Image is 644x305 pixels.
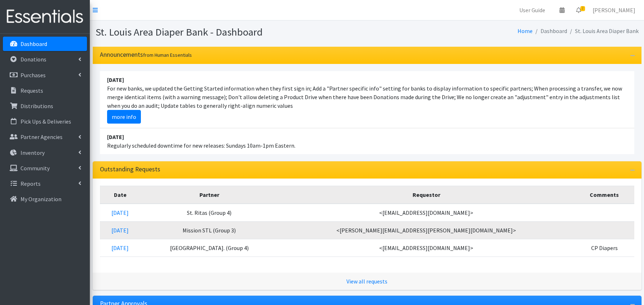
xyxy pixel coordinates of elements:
a: [DATE] [111,209,129,216]
a: Home [517,27,533,34]
strong: [DATE] [107,76,124,83]
td: <[EMAIL_ADDRESS][DOMAIN_NAME]> [278,239,575,257]
a: Requests [3,83,87,98]
span: 2 [580,6,585,11]
td: <[EMAIL_ADDRESS][DOMAIN_NAME]> [278,204,575,222]
img: HumanEssentials [3,5,87,29]
td: CP Diapers [575,239,634,257]
a: more info [107,110,141,124]
p: Donations [20,56,46,63]
p: Distributions [20,102,53,110]
td: Mission STL (Group 3) [141,221,278,239]
p: Dashboard [20,40,47,47]
a: Partner Agencies [3,130,87,144]
a: Reports [3,176,87,191]
a: Donations [3,52,87,66]
small: from Human Essentials [143,52,192,58]
p: Pick Ups & Deliveries [20,118,71,125]
a: Inventory [3,145,87,160]
li: Dashboard [533,26,567,36]
th: Comments [575,186,634,204]
th: Partner [141,186,278,204]
p: Inventory [20,149,45,156]
li: St. Louis Area Diaper Bank [567,26,639,36]
a: Dashboard [3,37,87,51]
a: [DATE] [111,227,129,234]
p: Requests [20,87,43,94]
a: Community [3,161,87,175]
td: [GEOGRAPHIC_DATA]. (Group 4) [141,239,278,257]
a: User Guide [514,3,551,17]
a: Purchases [3,68,87,82]
p: Community [20,165,50,172]
strong: [DATE] [107,133,124,140]
li: For new banks, we updated the Getting Started information when they first sign in; Add a "Partner... [100,71,634,128]
h3: Announcements [100,51,192,59]
th: Date [100,186,141,204]
td: <[PERSON_NAME][EMAIL_ADDRESS][PERSON_NAME][DOMAIN_NAME]> [278,221,575,239]
li: Regularly scheduled downtime for new releases: Sundays 10am-1pm Eastern. [100,128,634,154]
a: Pick Ups & Deliveries [3,114,87,129]
p: Partner Agencies [20,133,63,140]
h1: St. Louis Area Diaper Bank - Dashboard [96,26,364,38]
h3: Outstanding Requests [100,166,160,173]
th: Requestor [278,186,575,204]
a: Distributions [3,99,87,113]
a: My Organization [3,192,87,206]
a: View all requests [346,278,387,285]
a: [DATE] [111,244,129,251]
p: My Organization [20,195,61,203]
p: Reports [20,180,41,187]
a: [PERSON_NAME] [587,3,641,17]
p: Purchases [20,71,46,79]
a: 2 [570,3,587,17]
td: St. Ritas (Group 4) [141,204,278,222]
